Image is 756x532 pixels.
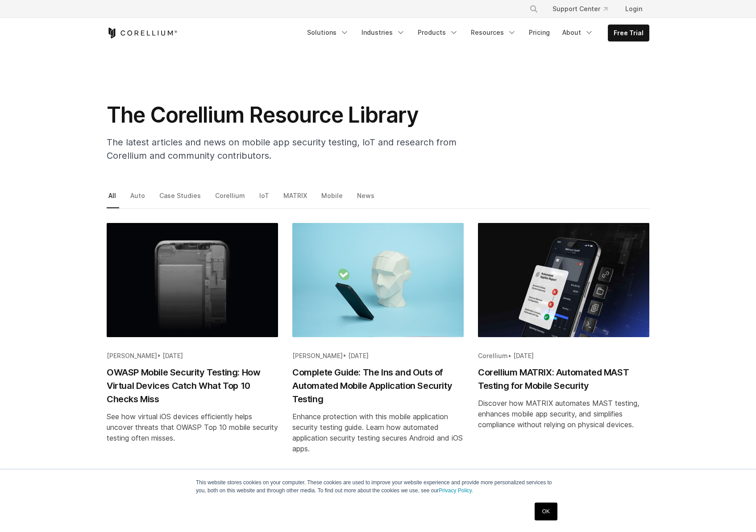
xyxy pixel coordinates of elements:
img: Corellium MATRIX: Automated MAST Testing for Mobile Security [478,223,649,337]
span: [DATE] [162,352,183,359]
a: Resources [465,25,522,41]
a: Industries [356,25,411,41]
a: Mobile [320,190,346,208]
span: [DATE] [513,352,534,359]
div: Navigation Menu [302,25,649,41]
h1: The Corellium Resource Library [107,102,464,128]
a: Solutions [302,25,354,41]
button: Search [526,1,542,17]
h2: Complete Guide: The Ins and Outs of Automated Mobile Application Security Testing [292,366,464,406]
a: IoT [258,190,272,208]
a: Pricing [523,25,555,41]
a: News [355,190,378,208]
a: All [107,190,119,208]
div: Navigation Menu [519,1,649,17]
span: [PERSON_NAME] [107,352,157,359]
div: Enhance protection with this mobile application security testing guide. Learn how automated appli... [292,411,464,454]
a: Blog post summary: OWASP Mobile Security Testing: How Virtual Devices Catch What Top 10 Checks Miss [107,223,278,483]
a: Corellium Home [107,28,178,38]
a: MATRIX [282,190,310,208]
a: Support Center [545,1,615,17]
a: Case Studies [158,190,204,208]
a: Products [412,25,464,41]
h2: Corellium MATRIX: Automated MAST Testing for Mobile Security [478,366,649,392]
span: The latest articles and news on mobile app security testing, IoT and research from Corellium and ... [107,137,457,161]
a: Auto [129,190,148,208]
a: Privacy Policy. [439,487,473,494]
div: Discover how MATRIX automates MAST testing, enhances mobile app security, and simplifies complian... [478,398,649,430]
a: About [557,25,599,41]
img: Complete Guide: The Ins and Outs of Automated Mobile Application Security Testing [292,223,464,337]
span: [PERSON_NAME] [292,352,343,359]
a: Blog post summary: Complete Guide: The Ins and Outs of Automated Mobile Application Security Testing [292,223,464,483]
a: Free Trial [608,25,649,41]
div: • [292,351,464,360]
a: OK [535,503,557,520]
p: This website stores cookies on your computer. These cookies are used to improve your website expe... [196,478,560,495]
h2: OWASP Mobile Security Testing: How Virtual Devices Catch What Top 10 Checks Miss [107,366,278,406]
a: Corellium [213,190,248,208]
div: • [478,351,649,360]
span: [DATE] [348,352,369,359]
div: See how virtual iOS devices efficiently helps uncover threats that OWASP Top 10 mobile security t... [107,411,278,443]
span: Corellium [478,352,508,359]
div: • [107,351,278,360]
a: Blog post summary: Corellium MATRIX: Automated MAST Testing for Mobile Security [478,223,649,483]
a: Login [618,1,649,17]
img: OWASP Mobile Security Testing: How Virtual Devices Catch What Top 10 Checks Miss [107,223,278,337]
